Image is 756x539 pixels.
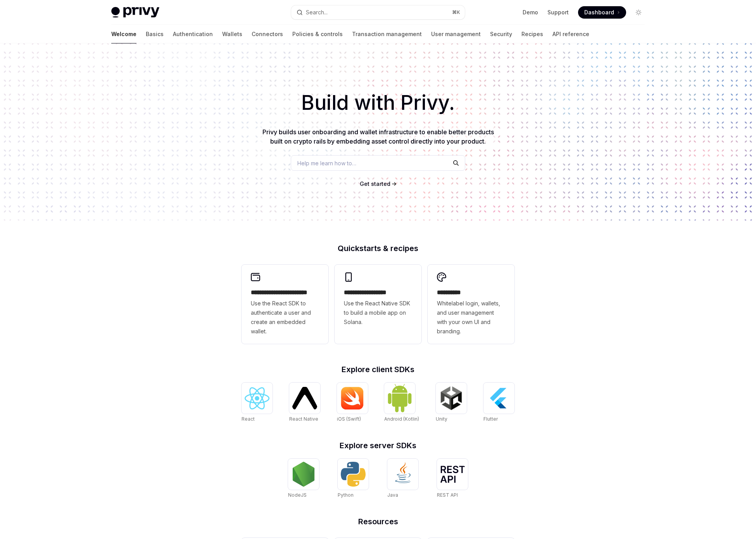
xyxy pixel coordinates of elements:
span: ⌘ K [452,9,460,16]
a: Transaction management [352,25,422,43]
a: Demo [523,9,538,16]
a: Dashboard [578,6,626,19]
img: React [245,387,269,409]
a: UnityUnity [436,383,467,423]
a: Security [490,25,512,43]
span: iOS (Swift) [337,416,361,422]
span: Privy builds user onboarding and wallet infrastructure to enable better products built on crypto ... [262,128,494,145]
a: React NativeReact Native [289,383,320,423]
span: Unity [436,416,447,422]
a: Android (Kotlin)Android (Kotlin) [384,383,419,423]
a: API reference [552,25,589,43]
a: FlutterFlutter [483,383,514,423]
button: Toggle dark mode [632,6,645,19]
a: REST APIREST API [437,459,468,499]
span: Android (Kotlin) [384,416,419,422]
div: Search... [306,8,328,17]
button: Search...⌘K [291,5,465,19]
img: REST API [440,466,465,483]
a: Get started [360,180,390,188]
h2: Explore client SDKs [242,366,514,373]
a: Policies & controls [292,25,343,43]
img: iOS (Swift) [340,386,365,410]
a: Connectors [252,25,283,43]
a: Wallets [222,25,242,43]
a: Authentication [173,25,213,43]
a: **** **** **** ***Use the React Native SDK to build a mobile app on Solana. [335,265,421,344]
a: JavaJava [387,459,418,499]
span: Help me learn how to… [297,159,356,167]
span: Whitelabel login, wallets, and user management with your own UI and branding. [437,299,505,336]
a: NodeJSNodeJS [288,459,319,499]
a: iOS (Swift)iOS (Swift) [337,383,368,423]
img: React Native [292,387,317,409]
a: User management [431,25,481,43]
h1: Build with Privy. [12,88,744,118]
h2: Resources [242,518,514,525]
img: Flutter [487,386,511,411]
img: Python [341,462,366,487]
span: React Native [289,416,318,422]
a: PythonPython [338,459,369,499]
span: Dashboard [584,9,614,16]
h2: Quickstarts & recipes [242,244,514,252]
span: Use the React Native SDK to build a mobile app on Solana. [344,299,412,327]
a: **** *****Whitelabel login, wallets, and user management with your own UI and branding. [428,265,514,344]
a: Welcome [111,25,136,43]
a: ReactReact [242,383,273,423]
span: NodeJS [288,492,307,498]
span: Use the React SDK to authenticate a user and create an embedded wallet. [251,299,319,336]
img: light logo [111,7,159,18]
img: NodeJS [291,462,316,487]
h2: Explore server SDKs [242,442,514,449]
img: Android (Kotlin) [387,383,412,412]
img: Unity [439,386,464,411]
span: Python [338,492,354,498]
a: Basics [146,25,164,43]
span: Java [387,492,398,498]
a: Recipes [521,25,543,43]
span: Flutter [483,416,498,422]
span: Get started [360,180,390,187]
img: Java [390,462,415,487]
a: Support [547,9,569,16]
span: REST API [437,492,458,498]
span: React [242,416,255,422]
